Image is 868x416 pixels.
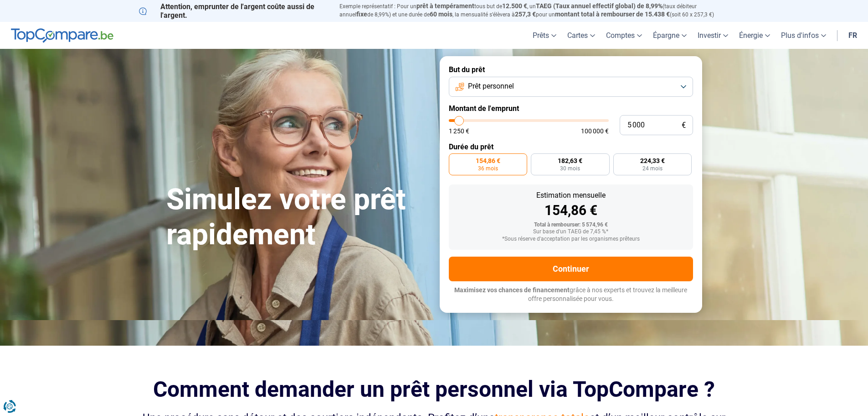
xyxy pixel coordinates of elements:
label: But du prêt [449,65,693,74]
a: Prêts [527,22,562,49]
h2: Comment demander un prêt personnel via TopCompare ? [139,377,729,402]
span: 12.500 € [502,2,527,10]
span: 36 mois [478,166,498,171]
span: Maximisez vos chances de financement [454,286,570,294]
label: Durée du prêt [449,142,693,151]
span: € [682,121,686,129]
h1: Simulez votre prêt rapidement [166,182,429,253]
button: Prêt personnel [449,77,693,97]
button: Continuer [449,257,693,281]
span: 182,63 € [558,158,582,164]
img: TopCompare [11,28,113,43]
span: TAEG (Taux annuel effectif global) de 8,99% [536,2,663,10]
span: prêt à tempérament [416,2,474,10]
p: Exemple représentatif : Pour un tous but de , un (taux débiteur annuel de 8,99%) et une durée de ... [339,2,729,19]
a: fr [843,22,863,49]
span: 60 mois [430,11,452,18]
span: 257,3 € [515,11,536,18]
div: Estimation mensuelle [456,192,686,199]
a: Cartes [562,22,601,49]
span: fixe [356,11,367,18]
a: Investir [692,22,734,49]
div: Sur base d'un TAEG de 7,45 %* [456,229,686,235]
span: 1 250 € [449,128,469,134]
label: Montant de l'emprunt [449,104,693,113]
p: Attention, emprunter de l'argent coûte aussi de l'argent. [139,2,329,20]
a: Épargne [647,22,692,49]
span: montant total à rembourser de 15.438 € [555,11,670,18]
div: *Sous réserve d'acceptation par les organismes prêteurs [456,236,686,242]
div: 154,86 € [456,204,686,217]
span: 154,86 € [476,158,500,164]
a: Énergie [734,22,776,49]
span: 24 mois [642,166,663,171]
a: Comptes [601,22,647,49]
span: Prêt personnel [468,81,514,91]
span: 224,33 € [640,158,665,164]
p: grâce à nos experts et trouvez la meilleure offre personnalisée pour vous. [449,286,693,304]
a: Plus d'infos [776,22,832,49]
span: 30 mois [560,166,580,171]
div: Total à rembourser: 5 574,96 € [456,222,686,228]
span: 100 000 € [581,128,609,134]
